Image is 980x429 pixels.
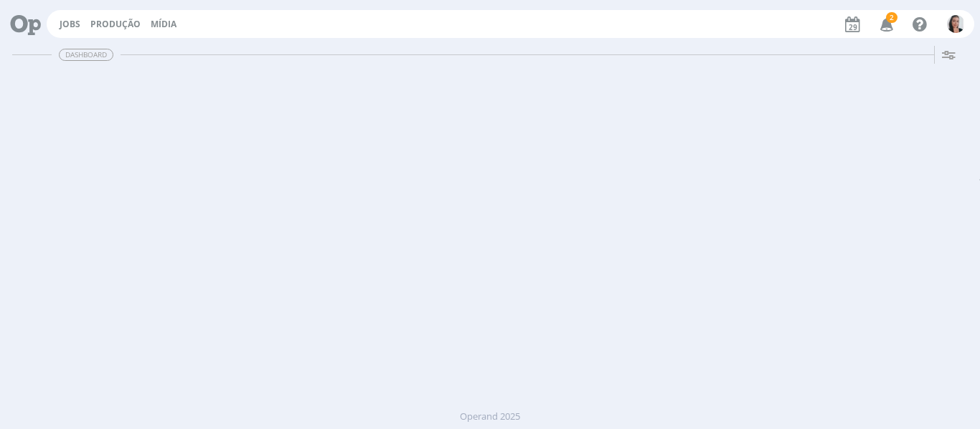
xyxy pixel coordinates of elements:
[55,19,85,30] button: Jobs
[86,19,145,30] button: Produção
[886,12,897,23] span: 2
[60,18,80,30] a: Jobs
[947,15,965,33] img: C
[146,19,181,30] button: Mídia
[946,11,966,37] button: C
[90,18,141,30] a: Produção
[871,11,900,37] button: 2
[151,18,176,30] a: Mídia
[59,49,113,61] span: Dashboard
